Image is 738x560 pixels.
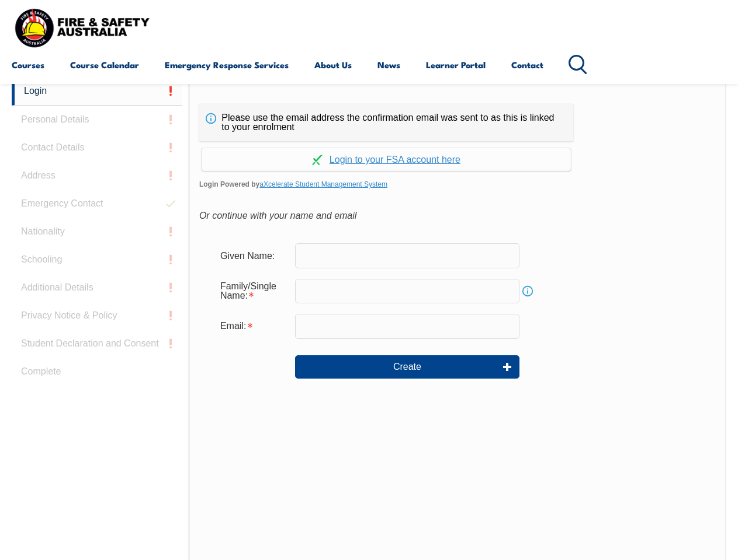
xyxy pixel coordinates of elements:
[426,51,486,79] a: Learner Portal
[199,207,716,225] div: Or continue with your name and email
[70,51,139,79] a: Course Calendar
[295,355,519,379] button: Create
[519,283,536,299] a: Info
[211,275,295,307] div: Family/Single Name is required.
[12,77,182,106] a: Login
[211,315,295,337] div: Email is required.
[211,244,295,267] div: Given Name:
[199,104,573,141] div: Please use the email address the confirmation email was sent to as this is linked to your enrolment
[259,180,387,188] a: aXcelerate Student Management System
[511,51,543,79] a: Contact
[377,51,400,79] a: News
[314,51,352,79] a: About Us
[312,155,323,165] img: Log in withaxcelerate
[12,51,44,79] a: Courses
[199,176,716,193] span: Login Powered by
[165,51,289,79] a: Emergency Response Services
